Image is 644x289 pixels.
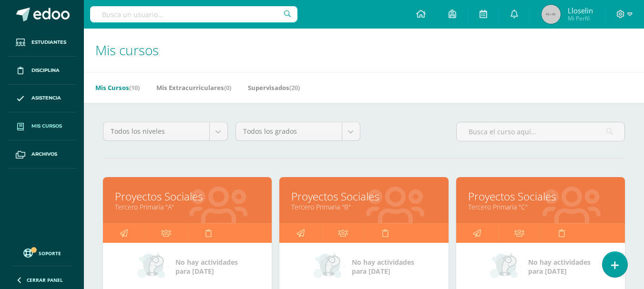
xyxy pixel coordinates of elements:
input: Busca un usuario... [90,6,297,22]
a: Estudiantes [8,29,76,57]
a: Asistencia [8,85,76,113]
span: Mis cursos [95,41,159,59]
a: Tercero Primaria "A" [115,202,260,211]
a: Mis Extracurriculares(0) [156,80,231,95]
span: Todos los grados [243,122,335,140]
span: (0) [224,83,231,92]
a: Proyectos Sociales [291,189,436,204]
span: Lloselin [568,6,593,15]
a: Mis Cursos(10) [95,80,140,95]
span: No hay actividades para [DATE] [352,258,414,276]
span: Todos los niveles [111,122,202,140]
a: Soporte [11,246,72,259]
img: 45x45 [542,5,561,24]
span: No hay actividades para [DATE] [175,258,238,276]
img: no_activities_small.png [490,252,521,281]
span: Estudiantes [31,39,66,46]
a: Supervisados(20) [248,80,300,95]
span: Soporte [39,250,61,257]
a: Archivos [8,140,76,169]
a: Disciplina [8,57,76,85]
a: Mis cursos [8,112,76,140]
span: Archivos [31,150,57,158]
span: Mis cursos [31,122,62,130]
a: Proyectos Sociales [115,189,260,204]
img: no_activities_small.png [314,252,345,281]
a: Tercero Primaria "B" [291,202,436,211]
a: Todos los niveles [103,122,227,140]
span: Asistencia [31,94,61,102]
span: No hay actividades para [DATE] [528,258,591,276]
span: (20) [289,83,300,92]
input: Busca el curso aquí... [457,122,624,141]
span: Disciplina [31,67,60,74]
span: Mi Perfil [568,14,593,22]
span: (10) [129,83,140,92]
a: Tercero Primaria "C" [468,202,613,211]
span: Cerrar panel [27,277,63,283]
a: Proyectos Sociales [468,189,613,204]
img: no_activities_small.png [137,252,169,281]
a: Todos los grados [236,122,360,140]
